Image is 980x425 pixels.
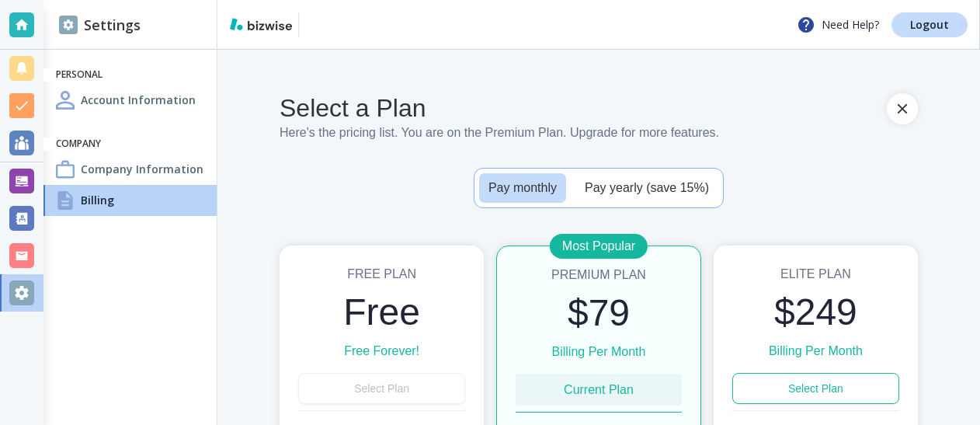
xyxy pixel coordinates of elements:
h6: Personal [56,68,204,82]
h4: Company Information [81,161,203,177]
h2: $249 [732,290,899,335]
a: BillingBilling [43,185,217,216]
h6: Company [56,138,204,151]
h6: Here's the pricing list. You are on the Premium Plan . Upgrade for more features. [280,123,719,142]
img: bizwise [230,18,292,30]
button: Select Plan [732,373,899,404]
img: Dunnington Consulting [305,12,370,37]
h4: Account Information [81,92,196,108]
p: Logout [910,19,949,30]
h2: $79 [516,291,682,336]
h6: Free Forever! [298,341,465,361]
p: Need Help? [797,16,879,34]
a: Account InformationAccount Information [43,85,217,116]
h6: Current Plan [564,380,634,399]
h4: Select a Plan [280,93,719,123]
h6: Premium Plan [516,265,682,284]
a: Company InformationCompany Information [43,154,217,185]
h4: Billing [81,192,114,208]
h2: Free [298,290,465,335]
button: Pay yearly (save 15%) [575,173,718,203]
h2: Settings [59,15,141,36]
h6: Billing Per Month [732,341,899,361]
h6: Free Plan [298,264,465,284]
p: Most Popular [562,237,635,256]
h6: Billing Per Month [516,342,682,361]
a: Logout [891,12,968,37]
button: Pay monthly [479,173,566,203]
h6: Elite Plan [732,264,899,284]
img: DashboardSidebarSettings.svg [59,16,78,34]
